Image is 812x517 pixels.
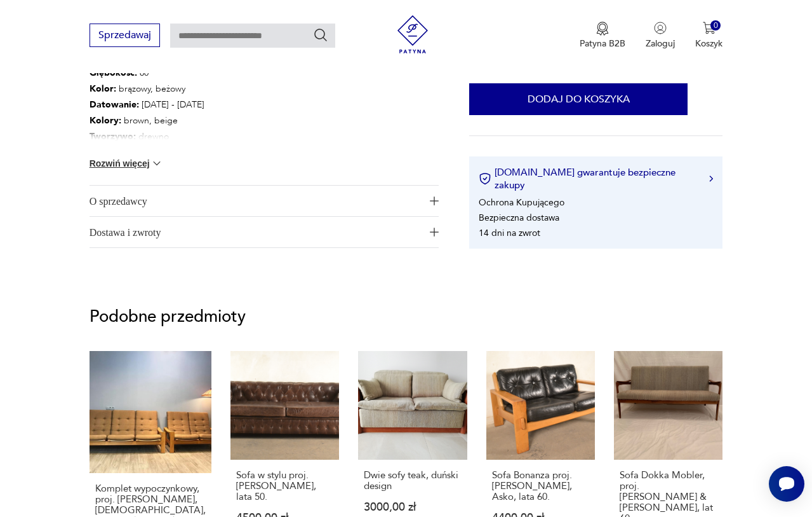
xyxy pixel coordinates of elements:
button: Patyna B2B [580,22,625,50]
a: Ikona medaluPatyna B2B [580,22,625,50]
p: Podobne przedmioty [90,309,723,324]
button: Zaloguj [646,22,675,50]
button: Ikona plusaDostawa i zwroty [90,217,439,247]
p: Patyna B2B [580,38,625,50]
p: Zaloguj [646,38,675,50]
img: Ikona strzałki w prawo [709,176,713,182]
button: 0Koszyk [695,22,722,50]
img: Ikona koszyka [703,22,715,34]
img: Ikona plusa [430,228,439,237]
p: drewno [90,128,392,144]
button: Szukaj [313,27,328,43]
img: Ikona certyfikatu [479,172,491,185]
iframe: Smartsupp widget button [769,466,804,502]
b: Kolor: [90,83,116,95]
li: Bezpieczna dostawa [479,211,559,223]
img: Ikona medalu [596,22,609,36]
li: Ochrona Kupującego [479,196,564,208]
b: Datowanie : [90,99,139,111]
p: 3000,00 zł [364,502,461,513]
p: [DATE] - [DATE] [90,97,392,113]
p: Sofa w stylu proj. [PERSON_NAME], lata 50. [236,470,333,502]
button: Sprzedawaj [90,24,160,47]
img: chevron down [150,157,163,170]
img: Ikona plusa [430,196,439,205]
img: Patyna - sklep z meblami i dekoracjami vintage [394,15,432,53]
div: 0 [710,20,721,31]
p: Sofa Bonanza proj. [PERSON_NAME], Asko, lata 60. [492,470,589,502]
button: [DOMAIN_NAME] gwarantuje bezpieczne zakupy [479,166,713,191]
b: Głębokość : [90,67,137,79]
p: Koszyk [695,38,722,50]
span: Dostawa i zwroty [90,217,422,247]
p: brown, beige [90,113,392,128]
p: Dwie sofy teak, duński design [364,470,461,492]
a: Sprzedawaj [90,32,160,41]
b: Kolory : [90,114,121,127]
span: O sprzedawcy [90,186,422,216]
p: brązowy, beżowy [90,81,392,97]
button: Rozwiń więcej [90,157,163,170]
li: 14 dni na zwrot [479,226,540,238]
b: Tworzywo : [90,130,136,142]
button: Ikona plusaO sprzedawcy [90,186,439,216]
img: Ikonka użytkownika [654,22,667,34]
button: Dodaj do koszyka [469,83,688,115]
